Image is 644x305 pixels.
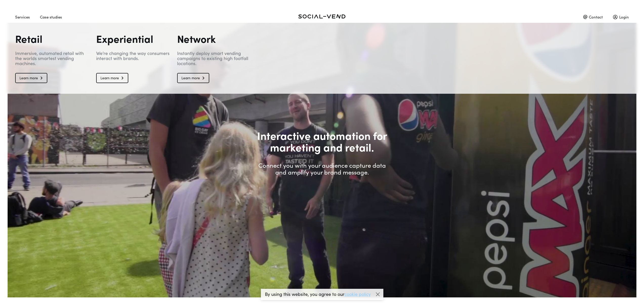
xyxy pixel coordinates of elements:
[177,51,253,66] p: Instantly deploy smart vending campaigns to existing high footfall locations.
[40,12,72,18] a: Case studies
[15,51,91,66] p: Immersive, automated retail with the worlds smartest vending machines.
[96,33,172,44] h2: Experiential
[15,33,629,83] nav: Main
[613,12,629,21] div: Login
[40,12,62,21] div: Case studies
[15,33,91,44] h2: Retail
[177,33,253,44] h2: Network
[15,73,47,83] a: Learn more
[265,292,371,296] p: By using this website, you agree to our
[15,12,30,21] div: Services
[96,51,172,66] p: We’re changing the way consumers interact with brands.
[177,73,209,83] a: Learn more
[256,129,388,153] h1: Interactive automation for marketing and retail.
[96,73,128,83] a: Learn more
[344,291,371,297] a: cookie policy
[583,12,603,21] div: Contact
[256,162,388,176] p: Connect you with your audience capture data and amplify your brand message.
